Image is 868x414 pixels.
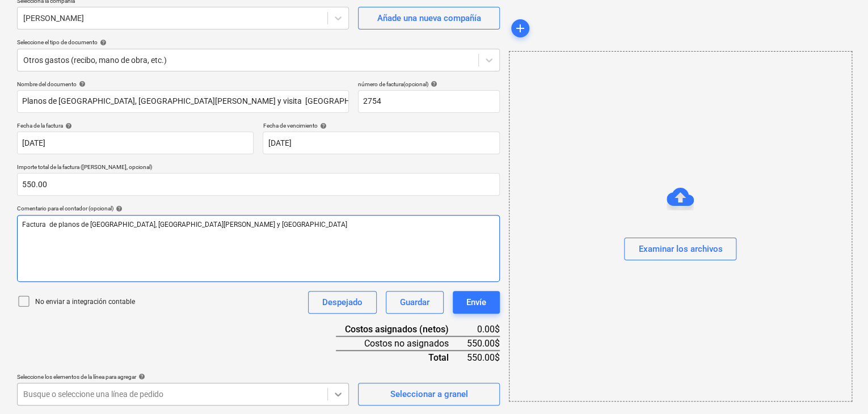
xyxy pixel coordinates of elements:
[63,122,72,129] span: help
[400,295,429,310] div: Guardar
[17,122,254,129] div: Fecha de la factura
[17,173,500,196] input: Importe total de la factura (coste neto, opcional)
[17,373,349,381] div: Seleccione los elementos de la línea para agregar
[17,39,500,46] div: Seleccione el tipo de documento
[35,297,135,307] p: No enviar a integración contable
[17,163,500,173] p: Importe total de la factura ([PERSON_NAME], opcional)
[811,360,868,414] div: Widget de chat
[136,373,145,380] span: help
[113,205,123,212] span: help
[77,81,86,87] span: help
[358,7,500,29] button: Añade una nueva compañía
[377,11,481,26] div: Añade una nueva compañía
[336,350,467,364] div: Total
[17,81,349,88] div: Nombre del documento
[98,39,107,46] span: help
[467,323,500,336] div: 0.00$
[453,291,500,314] button: Envíe
[308,291,377,314] button: Despejado
[336,336,467,350] div: Costos no asignados
[17,132,254,154] input: Fecha de factura no especificada
[317,122,326,129] span: help
[17,90,349,113] input: Nombre del documento
[428,81,437,87] span: help
[358,90,500,113] input: número de factura
[390,387,467,402] div: Seleccionar a granel
[467,350,500,364] div: 550.00$
[322,295,363,310] div: Despejado
[513,22,527,35] span: add
[263,122,499,129] div: Fecha de vencimiento
[358,383,500,405] button: Seleccionar a granel
[263,132,499,154] input: Fecha de vencimiento no especificada
[22,221,347,229] span: Factura de planos de [GEOGRAPHIC_DATA], [GEOGRAPHIC_DATA][PERSON_NAME] y [GEOGRAPHIC_DATA]
[336,323,467,336] div: Costos asignados (netos)
[467,336,500,350] div: 550.00$
[638,242,722,256] div: Examinar los archivos
[811,360,868,414] iframe: Chat Widget
[624,238,736,260] button: Examinar los archivos
[17,205,500,212] div: Comentario para el contador (opcional)
[509,51,852,402] div: Examinar los archivos
[386,291,444,314] button: Guardar
[466,295,486,310] div: Envíe
[358,81,500,88] div: número de factura (opcional)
